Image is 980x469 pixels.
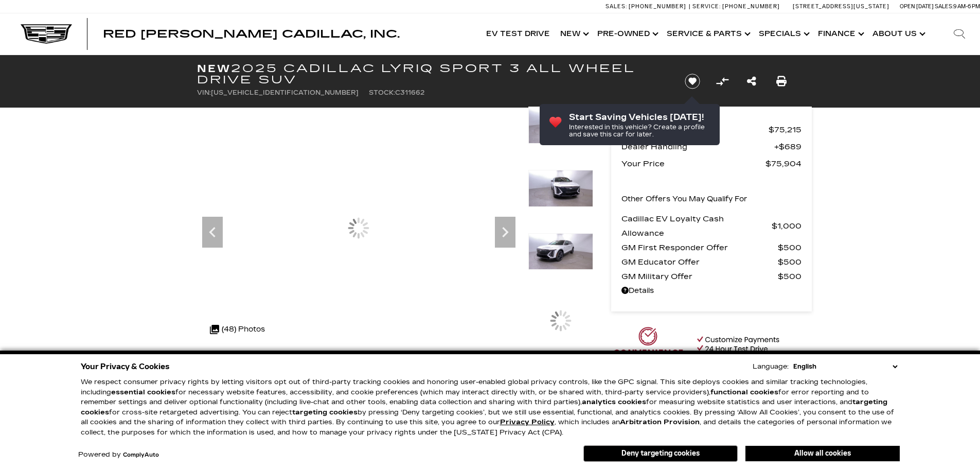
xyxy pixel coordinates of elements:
a: Pre-Owned [592,13,662,55]
span: GM Military Offer [621,269,778,284]
span: [PHONE_NUMBER] [629,3,686,10]
span: Sales: [605,3,627,10]
span: Service: [692,3,721,10]
span: Cadillac EV Loyalty Cash Allowance [621,212,772,240]
span: $75,904 [765,157,801,171]
a: [STREET_ADDRESS][US_STATE] [793,3,889,10]
button: Save vehicle [681,73,704,90]
a: Your Price $75,904 [621,157,801,171]
span: GM Educator Offer [621,255,778,269]
a: Service: [PHONE_NUMBER] [689,4,782,9]
div: (48) Photos [205,317,270,342]
a: MSRP $75,215 [621,123,801,137]
a: Dealer Handling $689 [621,140,801,154]
p: We respect consumer privacy rights by letting visitors opt out of third-party tracking cookies an... [81,377,900,438]
a: Share this New 2025 Cadillac LYRIQ Sport 3 All Wheel Drive SUV [747,74,756,89]
a: Cadillac EV Loyalty Cash Allowance $1,000 [621,212,801,240]
button: Deny targeting cookies [583,445,738,462]
a: Finance [813,13,867,55]
a: Specials [754,13,813,55]
img: New 2025 Crystal White Tricoat Cadillac Sport 3 image 2 [528,107,593,144]
a: Print this New 2025 Cadillac LYRIQ Sport 3 All Wheel Drive SUV [776,74,787,89]
span: $500 [778,269,801,284]
span: $500 [778,240,801,255]
strong: essential cookies [111,388,175,396]
span: Your Privacy & Cookies [81,359,170,374]
div: Powered by [78,451,159,458]
span: $1,000 [772,219,801,233]
span: Dealer Handling [621,140,774,154]
div: Next [495,217,515,248]
strong: targeting cookies [292,408,358,416]
a: GM Educator Offer $500 [621,255,801,269]
span: Stock: [369,89,395,96]
a: GM Military Offer $500 [621,269,801,284]
span: Sales: [935,3,953,10]
span: [US_VEHICLE_IDENTIFICATION_NUMBER] [211,89,359,96]
div: Language: [753,363,789,370]
p: Other Offers You May Qualify For [621,192,747,206]
button: Compare vehicle [715,74,730,89]
span: 9 AM-6 PM [953,3,980,10]
a: Red [PERSON_NAME] Cadillac, Inc. [103,29,400,39]
span: MSRP [621,123,769,137]
strong: analytics cookies [582,398,646,406]
img: New 2025 Crystal White Tricoat Cadillac Sport 3 image 4 [528,233,593,270]
strong: Arbitration Provision [620,418,700,426]
a: ComplyAuto [123,452,159,458]
span: C311662 [395,89,424,96]
span: GM First Responder Offer [621,240,778,255]
a: Privacy Policy [500,418,555,426]
span: VIN: [197,89,211,96]
span: Red [PERSON_NAME] Cadillac, Inc. [103,28,400,40]
a: Sales: [PHONE_NUMBER] [605,4,689,9]
img: New 2025 Crystal White Tricoat Cadillac Sport 3 image 3 [528,170,593,207]
a: Details [621,284,801,298]
a: EV Test Drive [481,13,555,55]
span: Your Price [621,157,765,171]
h1: 2025 Cadillac LYRIQ Sport 3 All Wheel Drive SUV [197,63,668,85]
span: [PHONE_NUMBER] [722,3,780,10]
div: Previous [202,217,223,248]
select: Language Select [791,361,900,372]
span: $689 [774,140,801,154]
a: New [555,13,592,55]
strong: functional cookies [710,388,778,396]
img: Cadillac Dark Logo with Cadillac White Text [21,24,72,44]
button: Allow all cookies [745,446,900,461]
strong: targeting cookies [81,398,887,416]
span: Open [DATE] [900,3,934,10]
a: Service & Parts [662,13,754,55]
a: GM First Responder Offer $500 [621,240,801,255]
strong: New [197,62,231,75]
a: About Us [867,13,929,55]
span: $75,215 [769,123,801,137]
span: $500 [778,255,801,269]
